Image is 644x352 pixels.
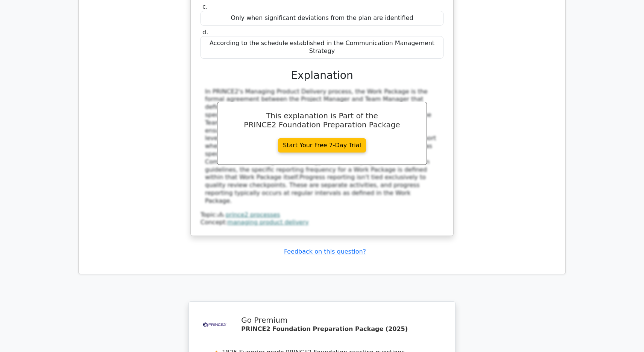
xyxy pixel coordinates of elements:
[202,3,208,10] span: c.
[202,29,208,36] span: d.
[205,69,439,82] h3: Explanation
[200,36,444,59] div: According to the schedule established in the Communication Management Strategy
[278,138,366,153] a: Start Your Free 7-Day Trial
[284,248,366,255] a: Feedback on this question?
[200,219,444,227] div: Concept:
[200,211,444,219] div: Topic:
[205,88,439,205] div: In PRINCE2's Managing Product Delivery process, the Work Package is the formal agreement between ...
[228,219,309,226] a: managing product delivery
[200,11,444,26] div: Only when significant deviations from the plan are identified
[226,211,280,218] a: prince2 processes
